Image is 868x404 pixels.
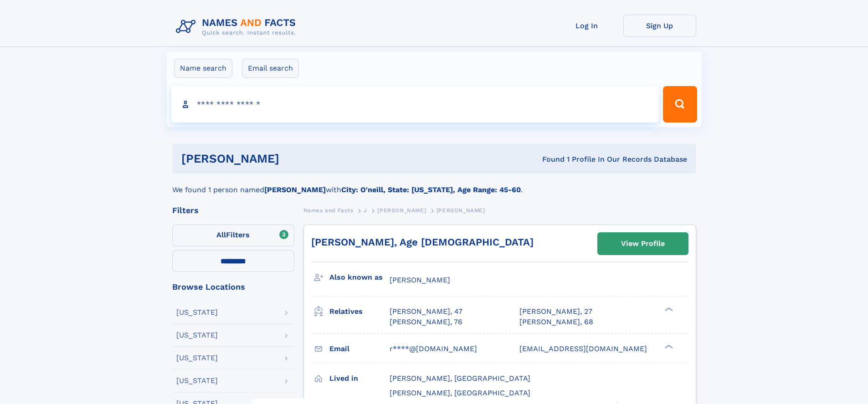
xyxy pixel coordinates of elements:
span: [PERSON_NAME] [437,207,485,214]
label: Filters [172,225,294,246]
div: [US_STATE] [176,377,218,384]
a: View Profile [598,233,688,255]
input: search input [171,86,659,123]
div: [US_STATE] [176,354,218,362]
div: [US_STATE] [176,332,218,339]
a: [PERSON_NAME], 47 [390,307,462,317]
a: J [364,205,367,216]
span: [EMAIL_ADDRESS][DOMAIN_NAME] [519,344,647,353]
span: [PERSON_NAME] [377,207,426,214]
h3: Also known as [329,270,390,285]
b: [PERSON_NAME] [264,185,326,194]
a: [PERSON_NAME], 76 [390,317,462,327]
h1: [PERSON_NAME] [181,153,411,164]
span: J [364,207,367,214]
a: Names and Facts [303,205,354,216]
span: [PERSON_NAME], [GEOGRAPHIC_DATA] [390,374,530,383]
div: [US_STATE] [176,309,218,316]
div: View Profile [621,233,665,254]
span: [PERSON_NAME] [390,276,450,284]
a: [PERSON_NAME] [377,205,426,216]
div: We found 1 person named with . [172,174,696,195]
div: ❯ [663,343,673,349]
a: [PERSON_NAME], 68 [519,317,593,327]
a: Log In [550,15,623,37]
div: ❯ [663,307,673,312]
div: Filters [172,206,294,215]
h3: Lived in [329,371,390,386]
a: [PERSON_NAME], 27 [519,307,592,317]
img: Logo Names and Facts [172,15,303,39]
span: All [216,230,226,239]
button: Search Button [663,86,697,123]
span: [PERSON_NAME], [GEOGRAPHIC_DATA] [390,389,530,397]
h3: Email [329,341,390,357]
label: Email search [242,59,299,78]
h3: Relatives [329,304,390,319]
label: Name search [174,59,232,78]
a: Sign Up [623,15,696,37]
div: Found 1 Profile In Our Records Database [411,154,687,164]
div: Browse Locations [172,283,294,291]
a: [PERSON_NAME], Age [DEMOGRAPHIC_DATA] [311,236,534,248]
b: City: O'neill, State: [US_STATE], Age Range: 45-60 [341,185,521,194]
